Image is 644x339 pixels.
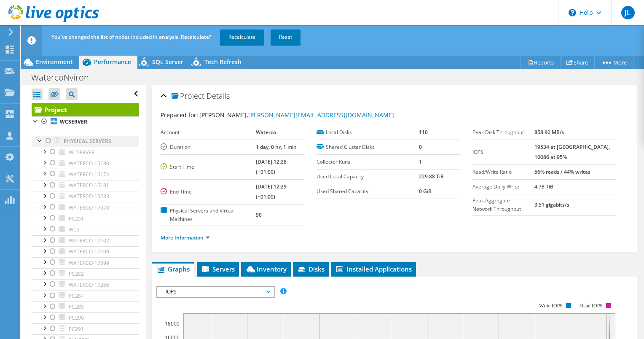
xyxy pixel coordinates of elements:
[256,129,276,136] b: Waterco
[534,129,564,136] b: 858.90 MB/s
[199,111,394,119] span: [PERSON_NAME],
[419,158,422,165] b: 1
[419,188,432,195] b: 0 GiB
[580,303,603,309] text: Read IOPS
[472,148,534,156] label: IOPS
[69,292,84,299] span: PC287
[245,265,287,273] span: Inventory
[69,326,84,333] span: PC291
[69,182,109,189] span: WATERCO-15181
[161,143,256,151] label: Duration
[32,224,139,235] a: WC3
[51,33,211,40] span: You've changed the list of nodes included in analysis. Recalculate?
[317,187,419,196] label: Used Shared Capacity
[335,265,412,273] span: Installed Applications
[534,183,553,190] b: 4.78 TiB
[69,281,109,288] span: WATERCO-17266
[32,323,139,334] a: PC291
[152,58,183,66] span: SQL Server
[317,128,419,137] label: Local Disks
[419,129,428,136] b: 110
[32,235,139,246] a: WATERCO-17102
[539,303,563,309] text: Write IOPS
[297,265,325,273] span: Disks
[419,173,444,180] b: 229.88 TiB
[32,213,139,224] a: PC251
[60,118,87,125] b: WCSERVER
[36,58,73,66] span: Environment
[32,136,139,147] a: Physical Servers
[156,265,190,273] span: Graphs
[69,270,84,277] span: PC282
[472,183,534,191] label: Average Daily Write
[32,147,139,158] a: WCSERVER
[161,188,256,196] label: End Time
[472,196,534,213] label: Peak Aggregate Network Throughput
[165,320,180,327] text: 18000
[201,265,235,273] span: Servers
[569,9,576,16] svg: \n
[317,172,419,181] label: Used Local Capacity
[32,103,139,116] a: Project
[32,169,139,180] a: WATERCO-15174
[69,314,84,321] span: PC290
[256,143,297,151] b: 1 day, 0 hr, 1 min
[161,287,270,297] span: IOPS
[27,73,102,82] h1: WatercoNviron
[161,163,256,171] label: Start Time
[161,207,256,223] label: Physical Servers and Virtual Machines
[32,158,139,169] a: WATERCO-15180
[161,234,210,241] a: More Information
[594,56,633,69] a: More
[256,211,262,218] b: 90
[32,116,139,127] a: WCSERVER
[32,202,139,213] a: WATERCO-17078
[69,160,109,167] span: WATERCO-15180
[271,30,301,45] a: Reset
[32,279,139,290] a: WATERCO-17266
[534,201,569,208] b: 3.51 gigabits/s
[161,128,256,137] label: Account
[207,91,230,101] span: Details
[32,291,139,301] a: PC287
[472,168,534,176] label: Read/Write Ratio
[534,168,590,175] b: 56% reads / 44% writes
[317,143,419,151] label: Shared Cluster Disks
[32,312,139,323] a: PC290
[317,158,419,166] label: Collector Runs
[69,215,84,222] span: PC251
[32,268,139,279] a: PC282
[534,143,610,161] b: 19534 at [GEOGRAPHIC_DATA], 10086 at 95%
[32,301,139,312] a: PC289
[32,246,139,257] a: WATERCO-17100
[220,30,264,45] a: Recalculate
[256,158,287,175] b: [DATE] 12:28 (+01:00)
[161,111,198,119] label: Prepared for:
[419,143,422,151] b: 0
[69,237,109,244] span: WATERCO-17102
[32,180,139,191] a: WATERCO-15181
[520,56,561,69] a: Reports
[69,193,109,200] span: WATERCO-15233
[69,149,94,156] span: WCSERVER
[560,56,595,69] a: Share
[621,6,635,19] span: JL
[69,171,109,178] span: WATERCO-15174
[94,58,131,66] span: Performance
[32,191,139,202] a: WATERCO-15233
[69,259,109,266] span: WATERCO-17099
[69,303,84,310] span: PC289
[32,257,139,268] a: WATERCO-17099
[172,92,204,100] span: Project
[69,248,109,255] span: WATERCO-17100
[248,111,394,119] a: [PERSON_NAME][EMAIL_ADDRESS][DOMAIN_NAME]
[69,226,80,233] span: WC3
[472,128,534,137] label: Peak Disk Throughput
[256,183,287,200] b: [DATE] 12:29 (+01:00)
[204,58,241,66] span: Tech Refresh
[69,204,109,211] span: WATERCO-17078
